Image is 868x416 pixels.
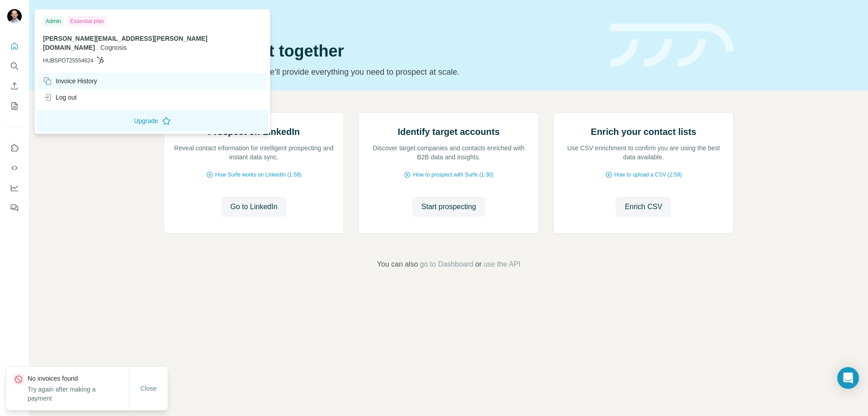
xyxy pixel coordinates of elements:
[413,171,493,179] span: How to prospect with Surfe (1:30)
[164,66,599,78] p: Pick your starting point and we’ll provide everything you need to prospect at scale.
[164,42,599,60] h1: Let’s prospect together
[37,110,268,132] button: Upgrade
[7,38,22,54] button: Quick start
[483,259,520,270] button: use the API
[591,125,696,138] h2: Enrich your contact lists
[421,201,476,212] span: Start prospecting
[7,140,22,156] button: Use Surfe on LinkedIn
[164,17,599,26] div: Quick start
[67,16,107,27] div: Essential plan
[616,197,671,217] button: Enrich CSV
[7,58,22,74] button: Search
[398,125,500,138] h2: Identify target accounts
[377,259,418,270] span: You can also
[563,143,724,162] p: Use CSV enrichment to confirm you are using the best data available.
[100,44,127,51] span: Cognosis
[141,384,157,393] span: Close
[173,143,335,162] p: Reveal contact information for intelligent prospecting and instant data sync.
[610,24,734,67] img: banner
[368,143,529,162] p: Discover target companies and contacts enriched with B2B data and insights.
[97,44,99,51] span: .
[215,171,302,179] span: How Surfe works on LinkedIn (1:58)
[7,160,22,176] button: Use Surfe API
[43,16,64,27] div: Admin
[412,197,485,217] button: Start prospecting
[43,93,77,102] div: Log out
[7,78,22,94] button: Enrich CSV
[43,57,93,65] span: HUBSPOT25554624
[420,259,473,270] button: go to Dashboard
[625,201,662,212] span: Enrich CSV
[7,98,22,114] button: My lists
[7,180,22,196] button: Dashboard
[7,9,22,24] img: Avatar
[230,201,277,212] span: Go to LinkedIn
[28,385,129,403] p: Try again after making a payment
[221,197,286,217] button: Go to LinkedIn
[614,171,682,179] span: How to upload a CSV (2:59)
[7,200,22,216] button: Feedback
[475,259,481,270] span: or
[28,374,129,383] p: No invoices found
[837,367,859,389] div: Open Intercom Messenger
[43,35,208,51] span: [PERSON_NAME][EMAIL_ADDRESS][PERSON_NAME][DOMAIN_NAME]
[134,380,163,397] button: Close
[43,77,97,86] div: Invoice History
